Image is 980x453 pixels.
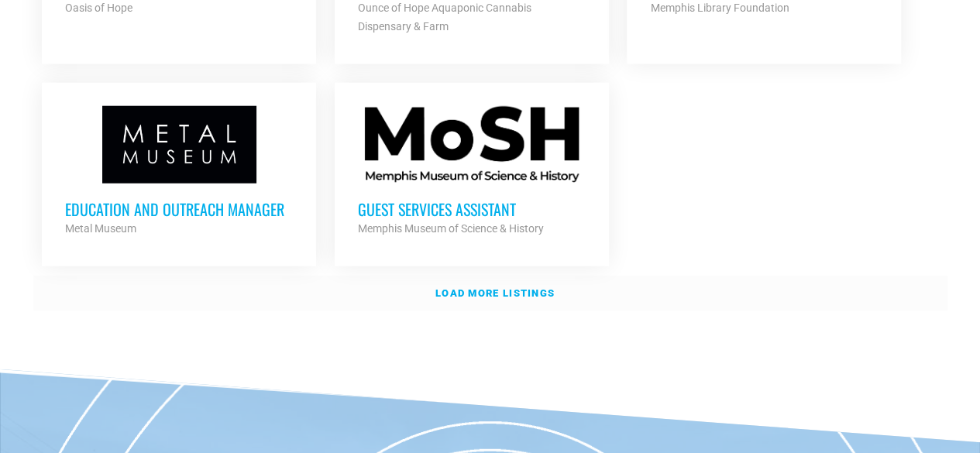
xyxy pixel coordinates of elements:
h3: Education and Outreach Manager [65,199,293,219]
a: Education and Outreach Manager Metal Museum [42,83,316,261]
a: Guest Services Assistant Memphis Museum of Science & History [335,83,609,261]
a: Load more listings [33,276,947,311]
strong: Ounce of Hope Aquaponic Cannabis Dispensary & Farm [358,2,531,33]
strong: Load more listings [435,287,555,299]
strong: Memphis Museum of Science & History [358,222,544,235]
strong: Memphis Library Foundation [650,2,789,14]
h3: Guest Services Assistant [358,199,586,219]
strong: Oasis of Hope [65,2,132,14]
strong: Metal Museum [65,222,136,235]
